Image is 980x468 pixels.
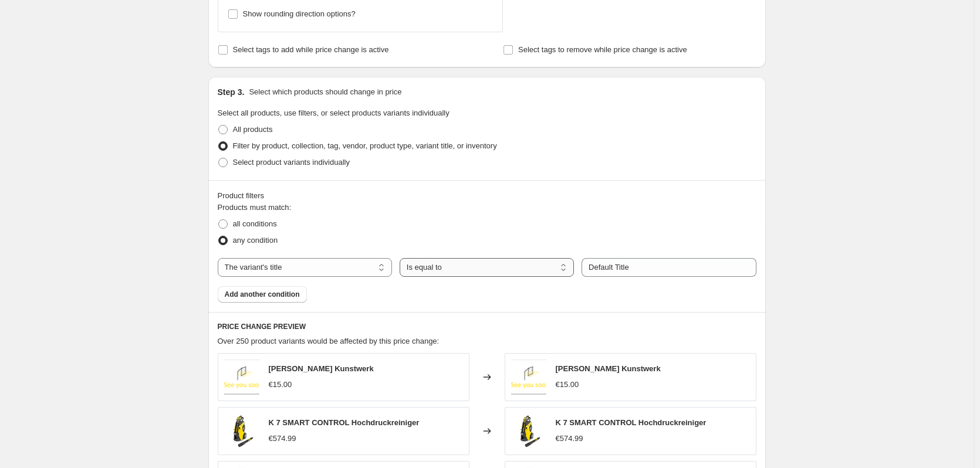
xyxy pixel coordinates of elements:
[218,108,450,117] span: Select all products, use filters, or select products variants individually
[556,418,707,427] span: K 7 SMART CONTROL Hochdruckreiniger
[249,86,401,98] p: Select which products should change in price
[224,360,259,395] img: img_80x.png
[269,418,420,427] span: K 7 SMART CONTROL Hochdruckreiniger
[233,141,497,150] span: Filter by product, collection, tag, vendor, product type, variant title, or inventory
[269,433,296,445] div: €574.99
[269,379,292,391] div: €15.00
[233,45,389,54] span: Select tags to add while price change is active
[218,286,307,303] button: Add another condition
[556,433,583,445] div: €574.99
[233,125,273,134] span: All products
[243,9,356,18] span: Show rounding direction options?
[556,379,579,391] div: €15.00
[233,236,278,245] span: any condition
[511,360,546,395] img: img_80x.png
[511,413,546,449] img: d0_80x.jpg
[518,45,687,54] span: Select tags to remove while price change is active
[218,322,756,331] h6: PRICE CHANGE PREVIEW
[218,86,245,98] h2: Step 3.
[218,337,440,345] span: Over 250 product variants would be affected by this price change:
[218,190,756,202] div: Product filters
[225,290,300,299] span: Add another condition
[556,364,661,373] span: [PERSON_NAME] Kunstwerk
[224,413,259,449] img: d0_80x.jpg
[218,203,292,212] span: Products must match:
[233,158,350,167] span: Select product variants individually
[269,364,374,373] span: [PERSON_NAME] Kunstwerk
[233,219,277,228] span: all conditions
